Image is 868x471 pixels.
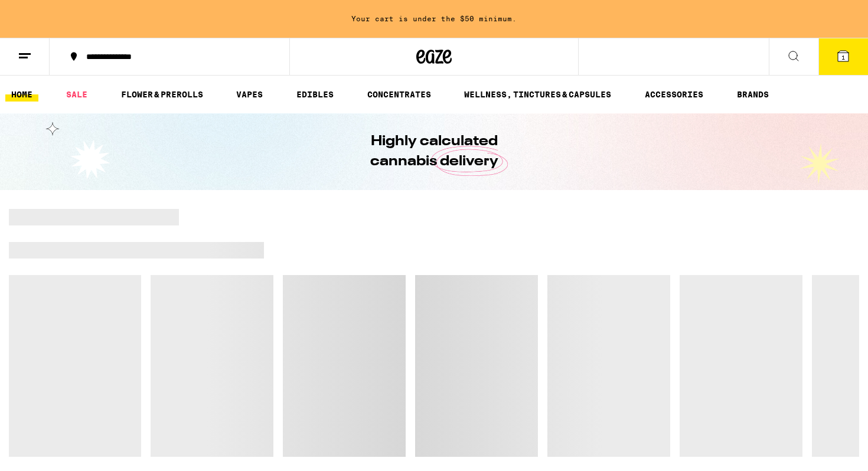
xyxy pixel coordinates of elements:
a: EDIBLES [291,87,340,102]
a: VAPES [230,87,269,102]
h1: Highly calculated cannabis delivery [337,132,531,172]
span: 1 [841,54,845,61]
a: BRANDS [731,87,775,102]
a: SALE [60,87,93,102]
a: CONCENTRATES [361,87,437,102]
button: 1 [818,38,868,75]
a: HOME [5,87,38,102]
a: WELLNESS, TINCTURES & CAPSULES [458,87,617,102]
a: ACCESSORIES [639,87,709,102]
a: FLOWER & PREROLLS [115,87,209,102]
